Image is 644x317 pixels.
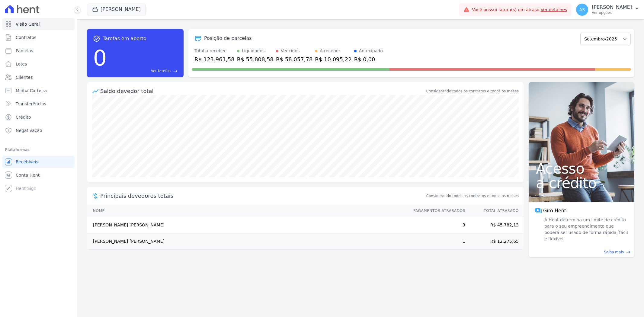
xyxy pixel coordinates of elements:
[16,101,46,107] span: Transferências
[315,55,351,63] div: R$ 10.095,22
[2,156,75,168] a: Recebíveis
[16,21,40,27] span: Visão Geral
[87,205,408,217] th: Nome
[16,48,33,54] span: Parcelas
[16,34,36,40] span: Contratos
[592,10,632,15] p: Ver opções
[2,124,75,136] a: Negativação
[426,193,519,199] span: Considerando todos os contratos e todos os meses
[87,217,408,233] td: [PERSON_NAME] [PERSON_NAME]
[466,205,524,217] th: Total Atrasado
[592,4,632,10] p: [PERSON_NAME]
[354,55,383,63] div: R$ 0,00
[604,249,624,255] span: Saiba mais
[466,233,524,250] td: R$ 12.275,65
[2,45,75,57] a: Parcelas
[100,192,425,200] span: Principais devedores totais
[237,55,274,63] div: R$ 55.808,58
[16,114,31,120] span: Crédito
[2,111,75,123] a: Crédito
[2,58,75,70] a: Lotes
[93,35,100,42] span: task_alt
[16,88,47,94] span: Minha Carteira
[87,233,408,250] td: [PERSON_NAME] [PERSON_NAME]
[103,35,146,42] span: Tarefas em aberto
[408,233,466,250] td: 1
[2,85,75,97] a: Minha Carteira
[5,146,72,153] div: Plataformas
[571,1,644,18] button: AS [PERSON_NAME] Ver opções
[16,172,40,178] span: Conta Hent
[2,31,75,43] a: Contratos
[151,68,171,74] span: Ver tarefas
[204,35,252,42] div: Posição de parcelas
[541,7,567,12] a: Ver detalhes
[472,7,567,13] span: Você possui fatura(s) em atraso.
[109,68,178,74] a: Ver tarefas east
[194,55,235,63] div: R$ 123.961,58
[536,161,627,176] span: Acesso
[626,250,631,255] span: east
[408,217,466,233] td: 3
[16,127,42,133] span: Negativação
[466,217,524,233] td: R$ 45.782,13
[87,4,146,15] button: [PERSON_NAME]
[2,71,75,83] a: Clientes
[359,48,383,54] div: Antecipado
[543,217,628,242] span: A Hent determina um limite de crédito para o seu empreendimento que poderá ser usado de forma ráp...
[173,69,178,73] span: east
[194,48,235,54] div: Total a receber
[532,249,631,255] a: Saiba mais east
[93,42,107,74] div: 0
[543,207,566,214] span: Giro Hent
[16,159,38,165] span: Recebíveis
[276,55,312,63] div: R$ 58.057,78
[16,61,27,67] span: Lotes
[242,48,265,54] div: Liquidados
[2,18,75,30] a: Visão Geral
[281,48,300,54] div: Vencidos
[2,98,75,110] a: Transferências
[536,176,627,190] span: a crédito
[320,48,340,54] div: A receber
[426,88,519,94] div: Considerando todos os contratos e todos os meses
[408,205,466,217] th: Pagamentos Atrasados
[100,87,425,95] div: Saldo devedor total
[579,8,585,12] span: AS
[16,74,33,80] span: Clientes
[2,169,75,181] a: Conta Hent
